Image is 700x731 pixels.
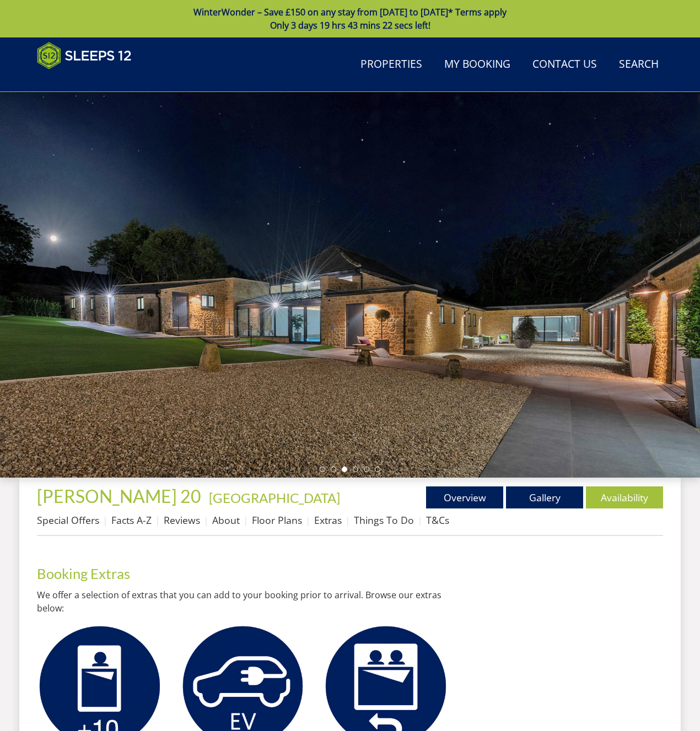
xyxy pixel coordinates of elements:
[528,52,601,77] a: Contact Us
[212,513,240,527] a: About
[37,485,201,507] span: [PERSON_NAME] 20
[37,513,99,527] a: Special Offers
[31,76,147,85] iframe: Customer reviews powered by Trustpilot
[111,513,152,527] a: Facts A-Z
[440,52,515,77] a: My Booking
[209,490,340,506] a: [GEOGRAPHIC_DATA]
[270,19,430,31] span: Only 3 days 19 hrs 43 mins 22 secs left!
[37,42,132,69] img: Sleeps 12
[426,486,503,508] a: Overview
[204,490,340,506] span: -
[314,513,342,527] a: Extras
[426,513,449,527] a: T&Cs
[37,485,204,507] a: [PERSON_NAME] 20
[164,513,200,527] a: Reviews
[586,486,663,508] a: Availability
[356,52,427,77] a: Properties
[506,486,583,508] a: Gallery
[354,513,414,527] a: Things To Do
[37,565,130,582] a: Booking Extras
[37,588,449,615] p: We offer a selection of extras that you can add to your booking prior to arrival. Browse our extr...
[615,52,663,77] a: Search
[252,513,302,527] a: Floor Plans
